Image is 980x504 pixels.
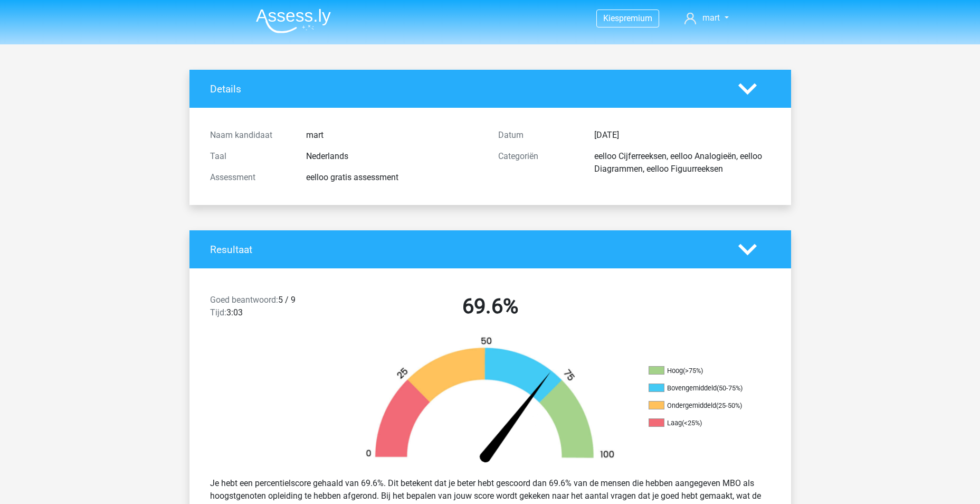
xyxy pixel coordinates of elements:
img: 70.70fe67b65bcd.png [348,336,633,469]
div: eelloo gratis assessment [298,171,490,184]
div: Nederlands [298,150,490,163]
span: Tijd: [210,307,226,318]
div: Assessment [202,171,298,184]
li: Laag [649,418,754,428]
img: Assessly [256,8,331,33]
div: (<25%) [682,419,702,427]
div: (>75%) [683,367,703,375]
li: Bovengemiddeld [649,384,754,393]
div: (25-50%) [716,402,742,409]
span: mart [702,13,720,23]
a: Kiespremium [597,11,659,25]
div: Datum [490,129,586,142]
div: mart [298,129,490,142]
div: Categoriën [490,150,586,175]
div: Taal [202,150,298,163]
span: premium [619,13,652,23]
h2: 69.6% [354,294,626,319]
a: mart [680,12,732,24]
div: (50-75%) [717,384,743,392]
div: eelloo Cijferreeksen, eelloo Analogieën, eelloo Diagrammen, eelloo Figuurreeksen [586,150,778,175]
li: Ondergemiddeld [649,401,754,410]
span: Goed beantwoord: [210,295,278,305]
div: 5 / 9 3:03 [202,294,346,323]
span: Kies [603,13,619,23]
li: Hoog [649,366,754,376]
div: Naam kandidaat [202,129,298,142]
h4: Resultaat [210,244,722,256]
h4: Details [210,83,722,95]
div: [DATE] [586,129,778,142]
